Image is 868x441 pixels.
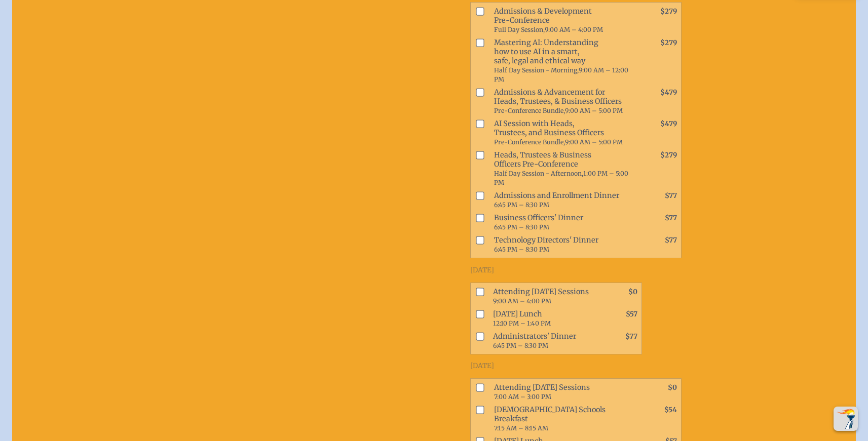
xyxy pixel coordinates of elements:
[494,26,545,33] span: Full Day Session,
[665,236,677,245] span: $77
[665,191,677,200] span: $77
[494,170,583,177] span: Half Day Session - Afternoon,
[493,342,548,349] span: 6:45 PM – 8:30 PM
[660,88,677,97] span: $479
[490,381,636,403] span: Attending [DATE] Sessions
[493,319,551,327] span: 12:10 PM – 1:40 PM
[494,393,551,400] span: 7:00 AM – 3:00 PM
[625,332,637,341] span: $77
[664,406,677,414] span: $54
[494,107,565,114] span: Pre-Conference Bundle,
[494,424,548,432] span: 7:15 AM – 8:15 AM
[660,38,677,47] span: $279
[834,407,858,431] button: Scroll Top
[660,119,677,128] span: $479
[490,403,636,434] span: [DEMOGRAPHIC_DATA] Schools Breakfast
[489,330,597,352] span: Administrators' Dinner
[490,189,636,211] span: Admissions and Enrollment Dinner
[490,36,636,86] span: Mastering AI: Understanding how to use AI in a smart, safe, legal and ethical way
[494,246,549,253] span: 6:45 PM – 8:30 PM
[470,266,494,274] span: [DATE]
[494,223,549,231] span: 6:45 PM – 8:30 PM
[494,201,549,209] span: 6:45 PM – 8:30 PM
[628,288,637,296] span: $0
[489,285,597,307] span: Attending [DATE] Sessions
[668,383,677,392] span: $0
[470,362,494,370] span: [DATE]
[565,107,623,114] span: 9:00 AM – 5:00 PM
[565,138,623,146] span: 9:00 AM – 5:00 PM
[493,297,551,305] span: 9:00 AM – 4:00 PM
[489,307,597,330] span: [DATE] Lunch
[490,5,636,36] span: Admissions & Development Pre-Conference
[494,66,579,74] span: Half Day Session - Morning,
[660,151,677,159] span: $279
[665,214,677,222] span: $77
[490,117,636,148] span: AI Session with Heads, Trustees, and Business Officers
[490,233,636,256] span: Technology Directors' Dinner
[494,138,565,146] span: Pre-Conference Bundle,
[836,409,856,429] img: To the top
[490,86,636,117] span: Admissions & Advancement for Heads, Trustees, & Business Officers
[626,310,637,318] span: $57
[490,211,636,233] span: Business Officers' Dinner
[660,7,677,16] span: $279
[545,26,603,33] span: 9:00 AM – 4:00 PM
[490,148,636,189] span: Heads, Trustees & Business Officers Pre-Conference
